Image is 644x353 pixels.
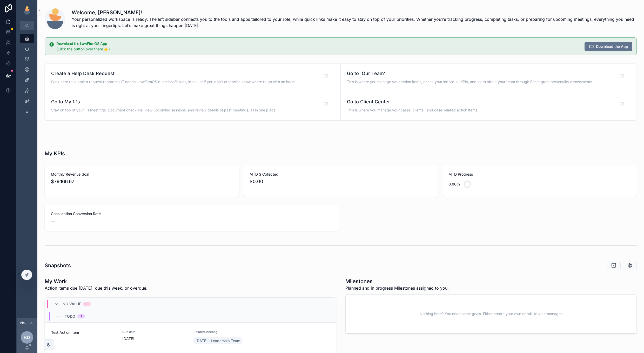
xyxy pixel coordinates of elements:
[51,98,277,105] span: Go to My 1:1s
[45,285,147,291] p: Action items due [DATE], due this week, or overdue.
[193,337,242,344] a: [DATE] | Leadership Team
[341,64,636,92] a: Go to 'Our Team'This is where you manage your action items, check your individual KPIs, and learn...
[345,278,449,285] h1: Milestones
[17,30,37,132] div: scrollable content
[45,92,341,120] a: Go to My 1:1sStay on top of your 1:1 meetings. Document check-ins, view upcoming sessions, and re...
[86,302,88,306] div: 1
[51,79,296,84] span: Click here to submit a request regarding IT needs, LawFirmOS questions/issues, ideas, or if you d...
[56,46,580,52] div: (Click the button over there 👉)
[20,321,29,325] span: Viewing as [PERSON_NAME]
[65,314,75,319] span: Todo
[448,172,630,177] span: MTD Progress
[596,44,628,49] span: Download the App
[45,150,65,157] h1: My KPIs
[341,92,636,120] a: Go to Client CenterThis is where you manage your cases, clients,, and case-related action items.
[347,108,478,113] span: This is where you manage your cases, clients,, and case-related action items.
[23,6,31,15] img: App logo
[56,42,580,45] h5: Download the LawFirmOS App
[122,330,187,334] span: Due date
[45,323,336,353] a: Test Action ItemDue date[DATE]Related Meeting[DATE] | Leadership Team
[45,262,71,269] h1: Snapshots
[250,178,432,185] span: $0.00
[72,16,637,29] span: Your personalized workspace is ready. The left sidebar connects you to the tools and apps tailore...
[420,311,563,316] span: Nothing here? You need some goals. Either create your own or talk to your manager.
[347,98,478,105] span: Go to Client Center
[56,47,110,51] span: (Click the button over there 👉)
[24,334,30,341] span: KD
[45,64,341,92] a: Create a Help Desk RequestClick here to submit a request regarding IT needs, LawFirmOS questions/...
[51,330,116,335] span: Test Action Item
[45,278,147,285] h1: My Work
[347,70,593,77] span: Go to 'Our Team'
[448,179,460,189] div: 0.00%
[347,79,593,84] span: This is where you manage your action items, check your individual KPIs, and learn about your team...
[193,330,258,334] span: Related Meeting
[72,9,637,16] h1: Welcome, [PERSON_NAME]!
[81,314,82,318] div: 1
[585,42,632,51] button: Download the App
[63,301,81,307] span: No value
[122,336,134,341] p: [DATE]
[51,108,277,113] span: Stay on top of your 1:1 meetings. Document check-ins, view upcoming sessions, and review details ...
[196,338,240,343] span: [DATE] | Leadership Team
[51,178,233,185] span: $79,166.67
[345,285,449,291] span: Planned and in progress Milestones assigned to you.
[51,70,296,77] span: Create a Help Desk Request
[51,211,332,216] span: Consultation Conversion Rate
[51,217,55,225] span: --
[51,172,233,177] span: Monthly Revenue Goal
[250,172,432,177] span: MTD $ Collected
